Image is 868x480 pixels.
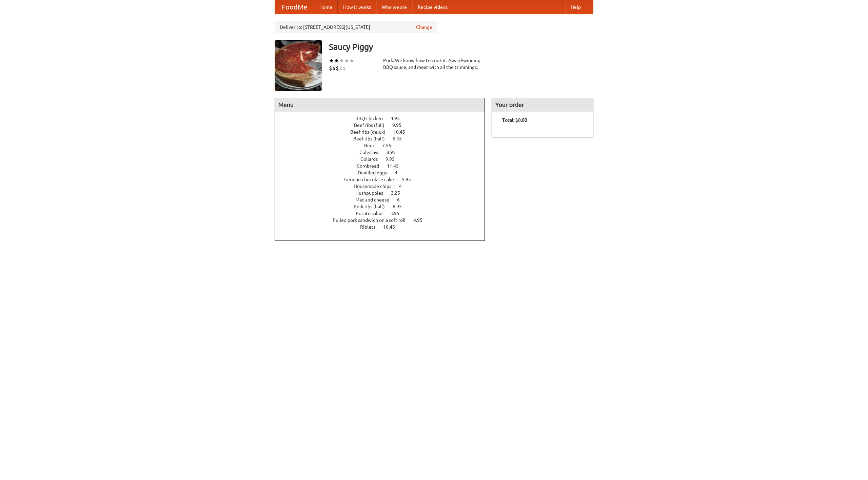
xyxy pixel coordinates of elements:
li: ★ [344,57,349,64]
a: Change [416,24,432,31]
span: Potato salad [356,211,389,216]
a: Pork ribs (half) 6.95 [354,204,414,209]
span: 3.25 [391,190,407,196]
a: How it works [338,0,376,14]
li: $ [336,64,339,72]
a: Recipe videos [412,0,453,14]
li: ★ [334,57,339,64]
a: Beef ribs (half) 6.45 [353,136,414,141]
span: Hushpuppies [355,190,390,196]
div: Deliver to: [STREET_ADDRESS][US_STATE] [275,21,437,33]
span: 7.55 [382,143,398,148]
span: Devilled eggs [358,170,394,175]
span: BBQ chicken [355,116,390,121]
a: Cornbread 11.45 [357,163,411,169]
h4: Your order [492,98,593,112]
a: Beef ribs (full) 9.95 [354,122,414,128]
span: 6 [397,197,407,203]
span: Collards [360,156,384,162]
span: German chocolate cake [344,177,401,182]
span: 3.95 [390,211,406,216]
span: 8.95 [387,150,402,155]
h4: Menu [275,98,485,112]
span: Coleslaw [359,150,386,155]
span: 9.95 [386,156,401,162]
li: ★ [349,57,354,64]
h3: Saucy Piggy [329,40,593,54]
a: FoodMe [275,0,314,14]
a: Beef ribs (delux) 10.45 [350,129,418,135]
span: Beef ribs (delux) [350,129,392,135]
span: 6.95 [393,204,409,209]
span: 9.95 [392,122,408,128]
span: Beer [364,143,381,148]
a: Pulled pork sandwich on a soft roll 4.95 [333,217,435,223]
span: 5.95 [402,177,418,182]
span: Beef ribs (full) [354,122,391,128]
a: Potato salad 3.95 [356,211,412,216]
a: Coleslaw 8.95 [359,150,408,155]
a: Who we are [376,0,412,14]
span: Beef ribs (half) [353,136,392,141]
li: $ [339,64,342,72]
li: $ [332,64,336,72]
a: German chocolate cake 5.95 [344,177,423,182]
span: 4.95 [413,217,429,223]
li: ★ [339,57,344,64]
span: Pork ribs (half) [354,204,392,209]
li: $ [329,64,332,72]
a: Devilled eggs 4 [358,170,410,175]
span: Pulled pork sandwich on a soft roll [333,217,412,223]
span: Housemade chips [354,184,398,189]
b: Total: $0.00 [502,117,527,123]
div: Pork. We know how to cook it. Award-winning BBQ sauce, and meat with all the trimmings. [383,57,485,71]
a: Home [314,0,338,14]
span: Cornbread [357,163,386,169]
span: Riblets [360,224,382,230]
span: 4 [395,170,404,175]
li: $ [342,64,346,72]
a: BBQ chicken 4.95 [355,116,412,121]
span: 4 [399,184,409,189]
a: Help [565,0,586,14]
a: Riblets 10.45 [360,224,408,230]
a: Collards 9.95 [360,156,407,162]
a: Mac and cheese 6 [355,197,412,203]
span: 6.45 [393,136,409,141]
img: angular.jpg [275,40,322,91]
span: 10.45 [393,129,412,135]
a: Beer 7.55 [364,143,404,148]
span: Mac and cheese [355,197,396,203]
span: 11.45 [387,163,406,169]
a: Housemade chips 4 [354,184,414,189]
li: ★ [329,57,334,64]
a: Hushpuppies 3.25 [355,190,413,196]
span: 10.45 [383,224,402,230]
span: 4.95 [391,116,407,121]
